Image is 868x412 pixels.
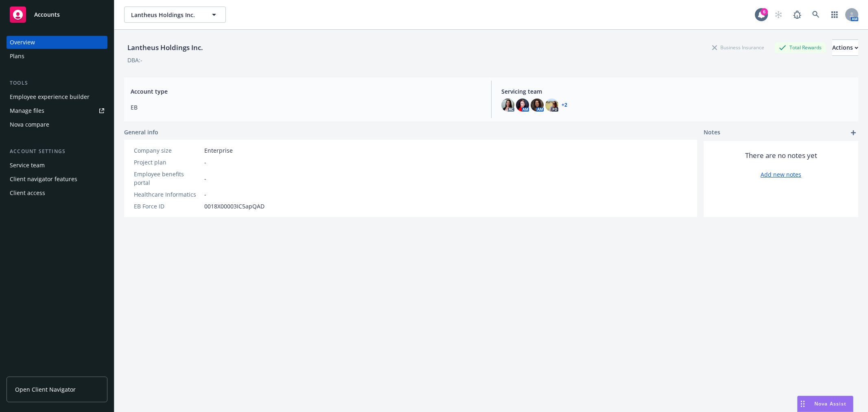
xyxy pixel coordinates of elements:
[501,99,514,112] img: photo
[124,128,158,136] span: General info
[7,3,107,26] a: Accounts
[7,147,107,156] div: Account settings
[704,128,720,138] span: Notes
[798,396,808,412] div: Drag to move
[7,186,107,199] a: Client access
[848,128,858,138] a: add
[134,190,201,199] div: Healthcare Informatics
[10,90,90,103] div: Employee experience builder
[124,42,206,53] div: Lantheus Holdings Inc.
[7,36,107,49] a: Overview
[10,118,49,131] div: Nova compare
[134,146,201,155] div: Company size
[10,50,24,63] div: Plans
[10,36,35,49] div: Overview
[516,99,529,112] img: photo
[124,7,226,23] button: Lantheus Holdings Inc.
[134,158,201,167] div: Project plan
[131,103,481,112] span: EB
[134,170,201,187] div: Employee benefits portal
[10,159,45,172] div: Service team
[531,99,544,112] img: photo
[808,7,824,23] a: Search
[7,104,107,117] a: Manage files
[204,146,233,155] span: Enterprise
[7,118,107,131] a: Nova compare
[131,87,481,96] span: Account type
[797,396,853,412] button: Nova Assist
[7,173,107,186] a: Client navigator features
[127,56,142,64] div: DBA: -
[204,158,206,167] span: -
[501,87,852,96] span: Servicing team
[745,151,817,160] span: There are no notes yet
[770,7,787,23] a: Start snowing
[10,173,77,186] div: Client navigator features
[34,11,60,18] span: Accounts
[814,400,846,407] span: Nova Assist
[7,79,107,87] div: Tools
[545,99,558,112] img: photo
[204,190,206,199] span: -
[826,7,843,23] a: Switch app
[562,103,567,107] a: +2
[761,170,801,179] a: Add new notes
[832,39,858,56] button: Actions
[789,7,805,23] a: Report a Bug
[15,385,76,394] span: Open Client Navigator
[7,90,107,103] a: Employee experience builder
[708,42,768,53] div: Business Insurance
[775,42,826,53] div: Total Rewards
[204,174,206,183] span: -
[761,8,768,15] div: 6
[134,202,201,210] div: EB Force ID
[131,11,201,19] span: Lantheus Holdings Inc.
[7,159,107,172] a: Service team
[204,202,265,210] span: 0018X00003IC5apQAD
[10,104,44,117] div: Manage files
[10,186,45,199] div: Client access
[7,50,107,63] a: Plans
